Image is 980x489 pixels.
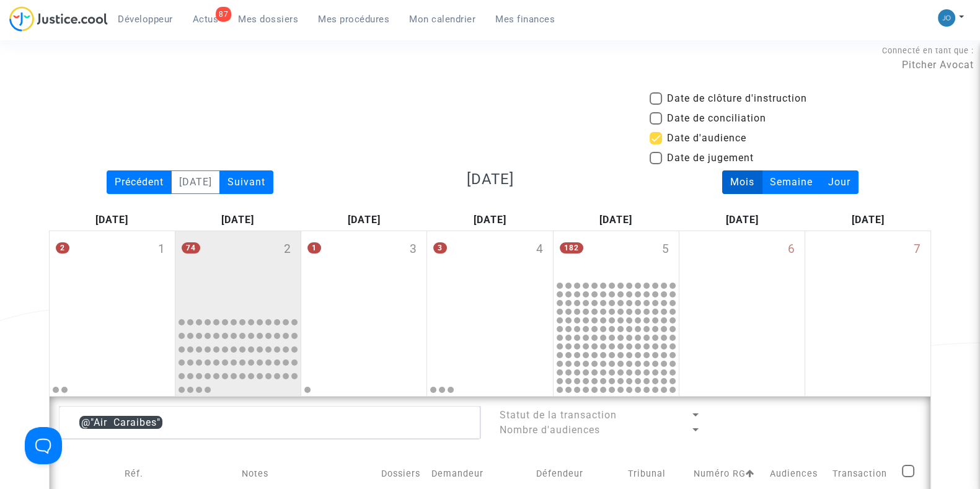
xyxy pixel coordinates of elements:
[560,242,583,253] span: 182
[158,240,166,258] span: 1
[667,151,754,165] span: Date de jugement
[667,91,807,106] span: Date de clôture d'instruction
[427,231,552,312] div: jeudi septembre 4, 3 events, click to expand
[318,14,389,25] span: Mes procédures
[284,240,291,258] span: 2
[175,209,301,231] div: [DATE]
[762,170,821,194] div: Semaine
[154,73,190,81] div: Mots-clés
[175,231,301,312] div: mardi septembre 2, 74 events, click to expand
[118,14,173,25] span: Développeur
[308,10,399,29] a: Mes procédures
[9,6,108,32] img: jc-logo.svg
[301,209,427,231] div: [DATE]
[301,231,426,312] div: mercredi septembre 3, One event, click to expand
[667,111,766,126] span: Date de conciliation
[193,14,219,25] span: Actus
[171,170,220,194] div: [DATE]
[35,20,61,30] div: v 4.0.25
[914,240,921,258] span: 7
[25,427,62,464] iframe: Help Scout Beacon - Open
[107,170,172,194] div: Précédent
[228,10,308,29] a: Mes dossiers
[667,131,746,146] span: Date d'audience
[553,209,679,231] div: [DATE]
[56,242,69,253] span: 2
[141,72,151,82] img: tab_keywords_by_traffic_grey.svg
[820,170,859,194] div: Jour
[485,10,565,29] a: Mes finances
[50,72,60,82] img: tab_domain_overview_orange.svg
[662,240,669,258] span: 5
[805,209,931,231] div: [DATE]
[349,170,630,188] h3: [DATE]
[49,209,175,231] div: [DATE]
[20,20,30,30] img: logo_orange.svg
[499,409,616,421] span: Statut de la transaction
[20,32,30,42] img: website_grey.svg
[427,209,553,231] div: [DATE]
[433,242,447,253] span: 3
[495,14,555,25] span: Mes finances
[882,46,974,55] span: Connecté en tant que :
[64,73,95,81] div: Domaine
[536,240,544,258] span: 4
[805,231,930,396] div: dimanche septembre 7
[182,242,200,253] span: 74
[219,170,273,194] div: Suivant
[183,10,229,29] a: 87Actus
[679,209,805,231] div: [DATE]
[32,32,140,42] div: Domaine: [DOMAIN_NAME]
[938,9,955,27] img: 45a793c8596a0d21866ab9c5374b5e4b
[216,7,231,22] div: 87
[722,170,762,194] div: Mois
[238,14,298,25] span: Mes dossiers
[108,10,183,29] a: Développeur
[50,231,175,312] div: lundi septembre 1, 2 events, click to expand
[410,240,417,258] span: 3
[307,242,321,253] span: 1
[788,240,795,258] span: 6
[554,231,679,280] div: vendredi septembre 5, 182 events, click to expand
[499,424,599,436] span: Nombre d'audiences
[409,14,475,25] span: Mon calendrier
[679,231,805,396] div: samedi septembre 6
[399,10,485,29] a: Mon calendrier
